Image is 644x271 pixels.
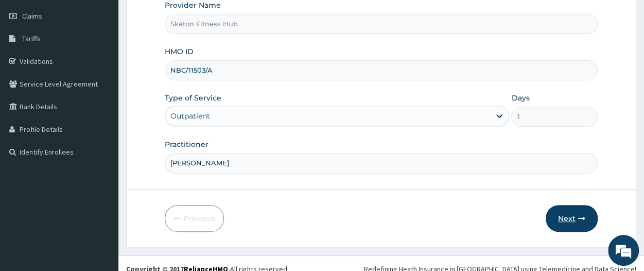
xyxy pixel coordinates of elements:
[54,58,173,71] div: Chat with us now
[5,170,196,206] textarea: Type your message and hit 'Enter'
[22,34,41,43] span: Tariffs
[165,46,194,57] label: HMO ID
[165,60,598,80] input: Enter HMO ID
[511,93,529,103] label: Days
[165,93,221,103] label: Type of Service
[165,205,224,232] button: Previous
[546,205,598,232] button: Next
[169,5,194,30] div: Minimize live chat window
[60,74,142,178] span: We're online!
[165,139,208,149] label: Practitioner
[22,11,42,21] span: Claims
[19,52,42,77] img: d_794563401_company_1708531726252_794563401
[165,153,598,173] input: Enter Name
